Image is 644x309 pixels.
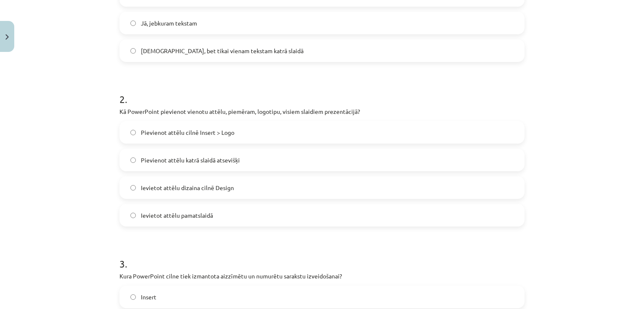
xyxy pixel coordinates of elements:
[5,34,9,40] img: icon-close-lesson-0947bae3869378f0d4975bcd49f059093ad1ed9edebbc8119c70593378902aed.svg
[119,107,525,116] p: Kā PowerPoint pievienot vienotu attēlu, piemēram, logotipu, visiem slaidiem prezentācijā?
[119,243,525,269] h1: 3 .
[141,293,156,301] span: Insert
[119,272,525,281] p: Kura PowerPoint cilne tiek izmantota aizzīmētu un numurētu sarakstu izveidošanai?
[141,156,240,165] span: Pievienot attēlu katrā slaidā atsevišķi
[130,48,136,54] input: [DEMOGRAPHIC_DATA], bet tikai vienam tekstam katrā slaidā
[130,130,136,135] input: Pievienot attēlu cilnē Insert > Logo
[141,128,234,137] span: Pievienot attēlu cilnē Insert > Logo
[130,294,136,300] input: Insert
[141,46,304,55] span: [DEMOGRAPHIC_DATA], bet tikai vienam tekstam katrā slaidā
[130,213,136,218] input: Ievietot attēlu pamatslaidā
[141,211,213,220] span: Ievietot attēlu pamatslaidā
[141,19,197,28] span: Jā, jebkuram tekstam
[130,157,136,163] input: Pievienot attēlu katrā slaidā atsevišķi
[141,183,234,192] span: Ievietot attēlu dizaina cilnē Design
[119,79,525,105] h1: 2 .
[130,185,136,191] input: Ievietot attēlu dizaina cilnē Design
[130,21,136,26] input: Jā, jebkuram tekstam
